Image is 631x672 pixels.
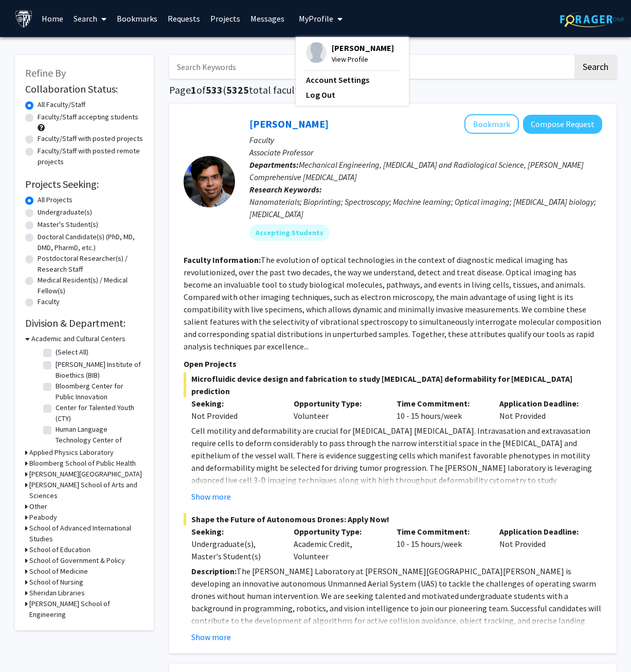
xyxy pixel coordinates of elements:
[191,490,231,503] button: Show more
[29,512,57,523] h3: Peabody
[249,146,602,158] p: Associate Professor
[38,232,143,253] label: Doctoral Candidate(s) (PhD, MD, DMD, PharmD, etc.)
[184,373,602,397] span: Microfluidic device design and fabrication to study [MEDICAL_DATA] deformability for [MEDICAL_DAT...
[306,42,327,63] img: Profile Picture
[249,160,299,170] b: Departments:
[464,114,519,134] button: Add Ishan Barman to Bookmarks
[29,577,83,588] h3: School of Nursing
[191,631,231,643] button: Show more
[38,112,138,122] label: Faculty/Staff accepting students
[184,255,601,351] fg-read-more: The evolution of optical technologies in the context of diagnostic medical imaging has revolution...
[25,178,143,190] h2: Projects Seeking:
[332,54,394,65] span: View Profile
[492,397,594,422] div: Not Provided
[249,134,602,146] p: Faculty
[191,397,279,410] p: Seeking:
[29,458,136,469] h3: Bloomberg School of Public Health
[286,525,389,562] div: Academic Credit, Volunteer
[25,83,143,95] h2: Collaboration Status:
[286,397,389,422] div: Volunteer
[25,317,143,329] h2: Division & Department:
[29,588,85,598] h3: Sheridan Libraries
[191,410,279,422] div: Not Provided
[560,11,624,27] img: ForagerOne Logo
[492,525,594,562] div: Not Provided
[191,83,196,96] span: 1
[29,447,114,458] h3: Applied Physics Laboratory
[56,347,88,358] label: (Select All)
[499,525,587,538] p: Application Deadline:
[191,566,237,576] strong: Description:
[68,1,112,37] a: Search
[205,1,245,37] a: Projects
[29,469,142,480] h3: [PERSON_NAME][GEOGRAPHIC_DATA]
[38,253,143,275] label: Postdoctoral Researcher(s) / Research Staff
[169,55,573,79] input: Search Keywords
[56,381,141,402] label: Bloomberg Center for Public Innovation
[38,133,143,144] label: Faculty/Staff with posted projects
[184,358,602,370] p: Open Projects
[38,146,143,167] label: Faculty/Staff with posted remote projects
[249,117,329,130] a: [PERSON_NAME]
[38,194,73,205] label: All Projects
[299,13,333,24] span: My Profile
[389,397,492,422] div: 10 - 15 hours/week
[15,10,33,28] img: Johns Hopkins University Logo
[184,255,261,265] b: Faculty Information:
[38,207,92,218] label: Undergraduate(s)
[112,1,163,37] a: Bookmarks
[191,538,279,562] div: Undergraduate(s), Master's Student(s)
[169,84,617,96] h1: Page of ( total faculty/staff results)
[29,544,91,555] h3: School of Education
[56,359,141,381] label: [PERSON_NAME] Institute of Bioethics (BIB)
[29,523,143,544] h3: School of Advanced International Studies
[389,525,492,562] div: 10 - 15 hours/week
[29,501,47,512] h3: Other
[294,397,381,410] p: Opportunity Type:
[249,184,322,194] b: Research Keywords:
[191,525,279,538] p: Seeking:
[245,1,290,37] a: Messages
[38,275,143,296] label: Medical Resident(s) / Medical Fellow(s)
[31,333,125,344] h3: Academic and Cultural Centers
[8,626,44,664] iframe: Chat
[306,42,394,65] div: Profile Picture[PERSON_NAME]View Profile
[396,525,484,538] p: Time Commitment:
[249,160,584,182] span: Mechanical Engineering, [MEDICAL_DATA] and Radiological Science, [PERSON_NAME] Comprehensive [MED...
[191,425,602,499] p: Cell motility and deformability are crucial for [MEDICAL_DATA] [MEDICAL_DATA]. Intravasation and ...
[574,55,617,79] button: Search
[249,224,330,241] mat-chip: Accepting Students
[191,565,602,639] p: The [PERSON_NAME] Laboratory at [PERSON_NAME][GEOGRAPHIC_DATA][PERSON_NAME] is developing an inno...
[29,598,143,620] h3: [PERSON_NAME] School of Engineering
[306,74,399,86] a: Account Settings
[56,402,141,424] label: Center for Talented Youth (CTY)
[184,513,602,525] span: Shape the Future of Autonomous Drones: Apply Now!
[332,42,394,54] span: [PERSON_NAME]
[306,89,399,101] a: Log Out
[37,1,68,37] a: Home
[38,99,85,110] label: All Faculty/Staff
[206,83,223,96] span: 533
[29,480,143,501] h3: [PERSON_NAME] School of Arts and Sciences
[29,555,125,566] h3: School of Government & Policy
[25,66,66,79] span: Refine By
[226,83,249,96] span: 5325
[38,219,98,230] label: Master's Student(s)
[523,115,602,134] button: Compose Request to Ishan Barman
[396,397,484,410] p: Time Commitment:
[294,525,381,538] p: Opportunity Type:
[29,566,88,577] h3: School of Medicine
[249,196,602,220] div: Nanomaterials; Bioprinting; Spectroscopy; Machine learning; Optical imaging; [MEDICAL_DATA] biolo...
[499,397,587,410] p: Application Deadline:
[56,424,141,456] label: Human Language Technology Center of Excellence (HLTCOE)
[163,1,205,37] a: Requests
[38,296,60,307] label: Faculty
